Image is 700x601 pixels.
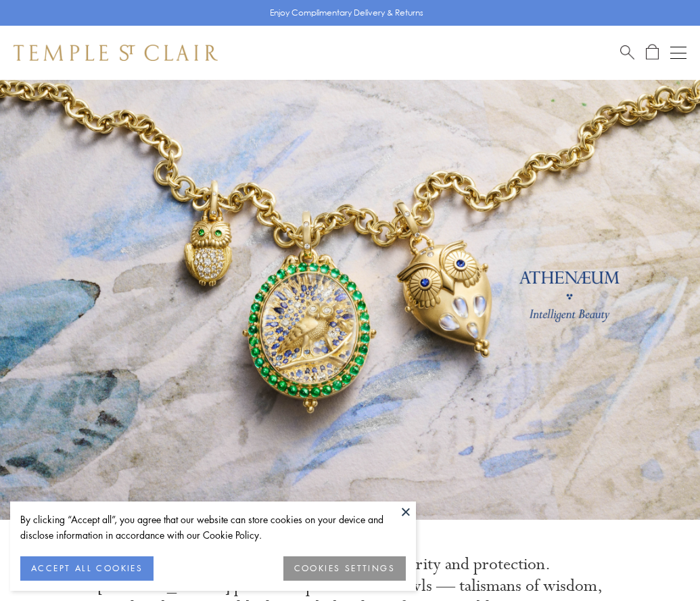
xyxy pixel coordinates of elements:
[646,44,659,61] a: Open Shopping Bag
[14,45,218,61] img: Temple St. Clair
[620,44,634,61] a: Search
[20,512,406,543] div: By clicking “Accept all”, you agree that our website can store cookies on your device and disclos...
[283,556,406,581] button: COOKIES SETTINGS
[670,45,686,61] button: Open navigation
[20,556,154,581] button: ACCEPT ALL COOKIES
[270,6,423,20] p: Enjoy Complimentary Delivery & Returns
